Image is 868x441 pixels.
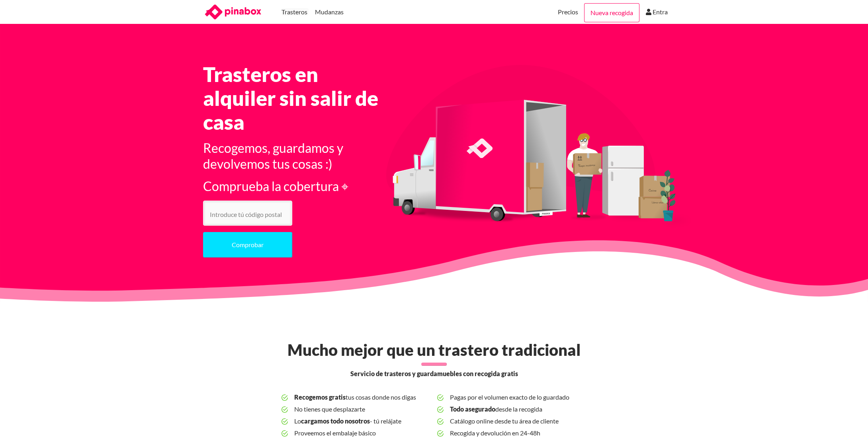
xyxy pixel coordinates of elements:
button: Comprobar [203,232,292,258]
h2: Mucho mejor que un trastero tradicional [198,340,670,359]
span: desde la recogida [450,403,586,415]
h3: Comprueba la cobertura ⌖ [203,178,391,194]
input: Introduce tú código postal [203,201,292,226]
h3: Recogemos, guardamos y devolvemos tus cosas :) [203,140,391,172]
span: No tienes que desplazarte [294,403,431,415]
span: Lo - tú relájate [294,415,431,427]
h1: Trasteros en alquiler sin salir de casa [203,62,391,134]
span: Proveemos el embalaje básico [294,427,431,439]
a: Nueva recogida [584,3,639,22]
span: Servicio de trasteros y guardamuebles con recogida gratis [350,369,518,379]
b: cargamos todo nosotros [301,417,370,425]
span: tus cosas donde nos digas [294,391,431,403]
b: Recogemos gratis [294,393,346,401]
span: Pagas por el volumen exacto de lo guardado [450,391,586,403]
b: Todo asegurado [450,405,495,413]
span: Catálogo online desde tu área de cliente [450,415,586,427]
span: Recogida y devolución en 24-48h [450,427,586,439]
